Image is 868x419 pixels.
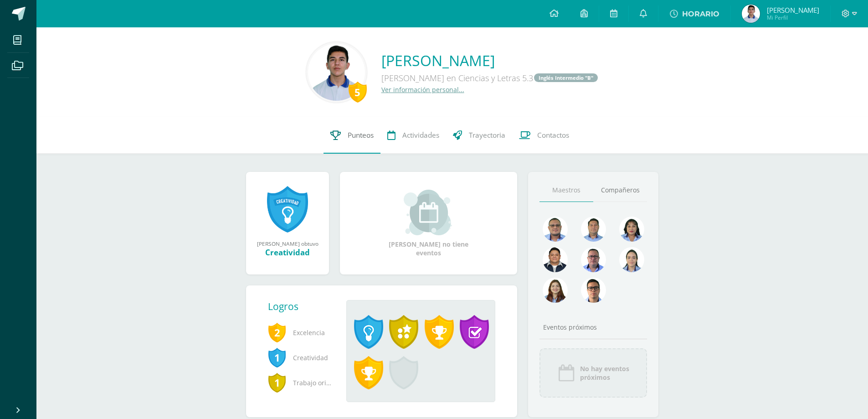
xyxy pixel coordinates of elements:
[767,5,819,15] span: [PERSON_NAME]
[268,347,286,368] span: 1
[268,345,332,370] span: Creatividad
[268,370,332,395] span: Trabajo original
[742,5,760,23] img: 509276238ce5a659ee8758cc0c2c63e6.png
[308,44,365,101] img: 4492898dc7fd1866525490f386a8f371.png
[383,190,474,257] div: [PERSON_NAME] no tiene eventos
[581,278,606,303] img: b3275fa016b95109afc471d3b448d7ac.png
[580,364,629,382] span: No hay eventos próximos
[255,247,320,258] div: Creatividad
[381,51,599,70] a: [PERSON_NAME]
[255,240,320,247] div: [PERSON_NAME] obtuvo
[537,130,569,140] span: Contactos
[380,117,446,154] a: Actividades
[539,179,593,202] a: Maestros
[381,70,599,85] div: [PERSON_NAME] en Ciencias y Letras 5.3
[469,130,505,140] span: Trayectoria
[767,14,819,21] span: Mi Perfil
[268,322,286,343] span: 2
[349,82,367,103] div: 5
[268,320,332,345] span: Excelencia
[557,364,575,382] img: event_icon.png
[268,372,286,393] span: 1
[581,247,606,272] img: 30ea9b988cec0d4945cca02c4e803e5a.png
[593,179,647,202] a: Compañeros
[348,130,374,140] span: Punteos
[446,117,512,154] a: Trayectoria
[512,117,576,154] a: Contactos
[404,190,453,235] img: event_small.png
[619,217,644,242] img: 371adb901e00c108b455316ee4864f9b.png
[581,217,606,242] img: 2ac039123ac5bd71a02663c3aa063ac8.png
[543,278,568,303] img: a9adb280a5deb02de052525b0213cdb9.png
[381,85,464,94] a: Ver información personal...
[268,300,339,313] div: Logros
[324,117,380,154] a: Punteos
[534,73,598,82] a: Inglés Intermedio "B"
[539,323,647,331] div: Eventos próximos
[402,130,439,140] span: Actividades
[682,10,719,18] span: HORARIO
[543,217,568,242] img: 99962f3fa423c9b8099341731b303440.png
[619,247,644,272] img: 375aecfb130304131abdbe7791f44736.png
[543,247,568,272] img: eccc7a2d5da755eac5968f4df6463713.png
